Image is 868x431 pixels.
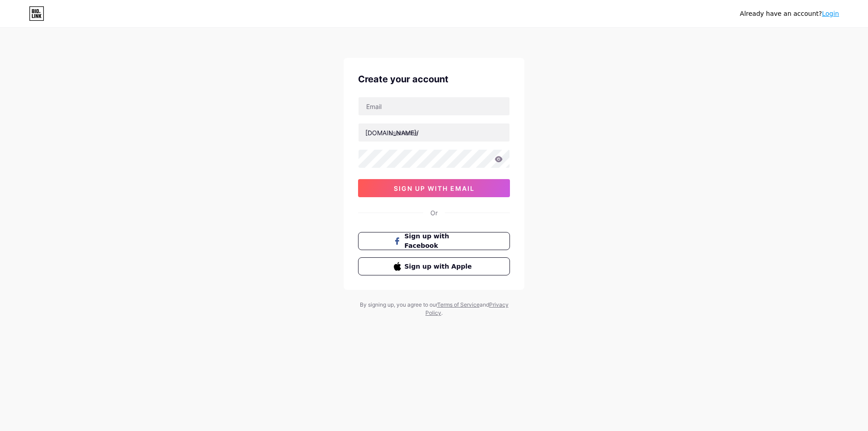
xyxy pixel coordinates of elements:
a: Terms of Service [437,301,480,308]
button: Sign up with Apple [358,257,510,275]
div: Already have an account? [740,9,839,19]
span: Sign up with Facebook [405,232,475,251]
button: sign up with email [358,179,510,197]
input: username [359,123,509,142]
div: [DOMAIN_NAME]/ [365,128,419,137]
div: Create your account [358,72,510,86]
input: Email [359,97,509,115]
div: By signing up, you agree to our and . [357,301,511,317]
button: Sign up with Facebook [358,232,510,250]
a: Login [822,10,839,17]
div: Or [430,208,438,218]
span: Sign up with Apple [405,262,475,271]
span: sign up with email [394,185,475,192]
